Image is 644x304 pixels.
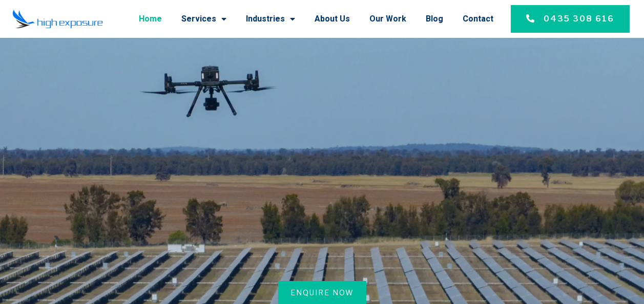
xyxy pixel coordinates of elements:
[139,6,162,32] a: Home
[290,287,354,298] span: Enquire Now
[544,13,614,25] span: 0435 308 616
[181,6,226,32] a: Services
[315,6,350,32] a: About Us
[511,5,630,33] a: 0435 308 616
[426,6,443,32] a: Blog
[12,9,103,29] img: Final-Logo copy
[463,6,493,32] a: Contact
[113,6,493,32] nav: Menu
[278,281,366,304] a: Enquire Now
[246,6,295,32] a: Industries
[369,6,406,32] a: Our Work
